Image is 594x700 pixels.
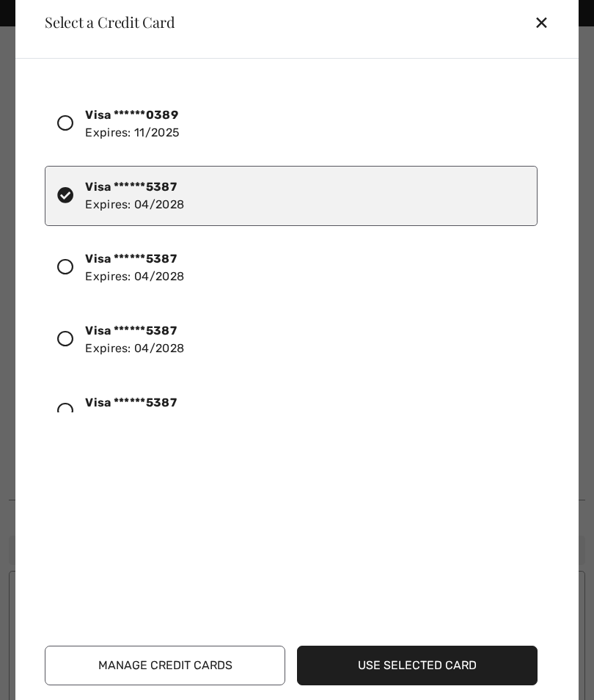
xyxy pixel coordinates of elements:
[85,106,180,142] div: Expires: 11/2025
[33,15,175,29] div: Select a Credit Card
[297,646,538,685] button: Use Selected Card
[85,394,184,429] div: Expires: 04/2028
[45,646,285,685] button: Manage Credit Cards
[85,250,184,285] div: Expires: 04/2028
[85,178,184,214] div: Expires: 04/2028
[85,322,184,357] div: Expires: 04/2028
[534,7,561,37] div: ✕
